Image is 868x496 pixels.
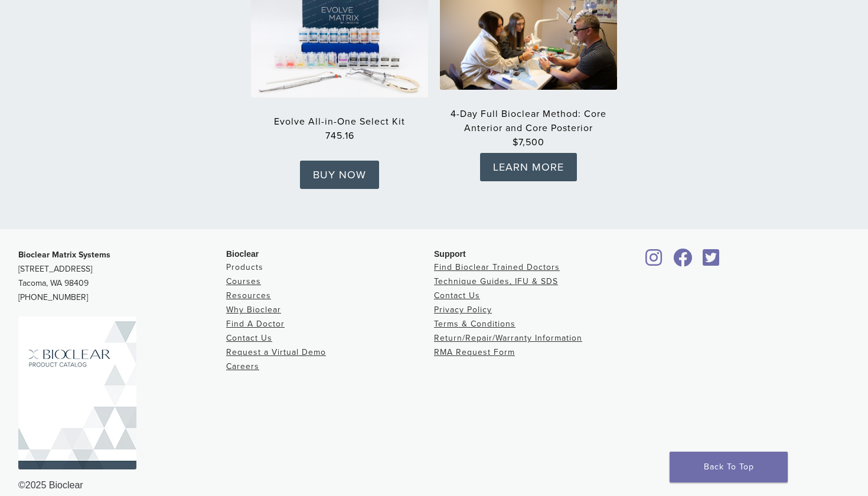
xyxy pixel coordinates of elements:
a: Find A Doctor [226,319,285,329]
a: Request a Virtual Demo [226,347,326,357]
span: Bioclear [226,249,259,259]
a: Evolve All-in-One Select Kit745.16 [251,116,428,143]
a: Find Bioclear Trained Doctors [434,262,560,272]
a: Bioclear [699,256,723,267]
img: Bioclear [18,316,136,469]
a: BUY NOW [300,161,379,189]
strong: Bioclear Matrix Systems [18,250,110,260]
a: RMA Request Form [434,347,515,357]
a: Technique Guides, IFU & SDS [434,276,558,286]
div: ©2025 Bioclear [18,478,850,492]
a: Privacy Policy [434,305,492,315]
a: Contact Us [226,333,272,343]
a: Products [226,262,263,272]
a: 4-Day Full Bioclear Method: Core Anterior and Core Posterior$7,500 [440,108,617,149]
a: Terms & Conditions [434,319,515,329]
a: Bioclear [642,256,667,267]
a: Return/Repair/Warranty Information [434,333,582,343]
a: Resources [226,291,271,301]
a: LEARN MORE [480,153,577,181]
a: Careers [226,361,259,371]
span: Support [434,249,466,259]
a: Contact Us [434,291,480,301]
strong: 745.16 [251,129,428,143]
a: Back To Top [670,452,788,482]
a: Courses [226,276,261,286]
a: Why Bioclear [226,305,281,315]
a: Bioclear [669,256,696,267]
strong: $7,500 [440,135,617,149]
p: [STREET_ADDRESS] Tacoma, WA 98409 [PHONE_NUMBER] [18,248,226,305]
